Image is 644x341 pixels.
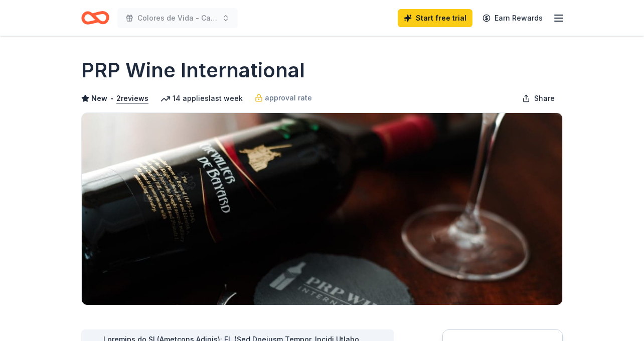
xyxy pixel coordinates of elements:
[398,9,472,27] a: Start free trial
[476,9,549,27] a: Earn Rewards
[110,94,114,102] span: •
[81,6,109,30] a: Home
[137,12,218,24] span: Colores de Vida - Casa de la Familia Gala
[265,92,312,104] span: approval rate
[117,8,238,28] button: Colores de Vida - Casa de la Familia Gala
[255,92,312,104] a: approval rate
[160,92,243,104] div: 14 applies last week
[514,88,563,108] button: Share
[81,56,305,84] h1: PRP Wine International
[82,113,562,305] img: Image for PRP Wine International
[91,92,107,104] span: New
[116,92,148,104] button: 2reviews
[534,92,555,104] span: Share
